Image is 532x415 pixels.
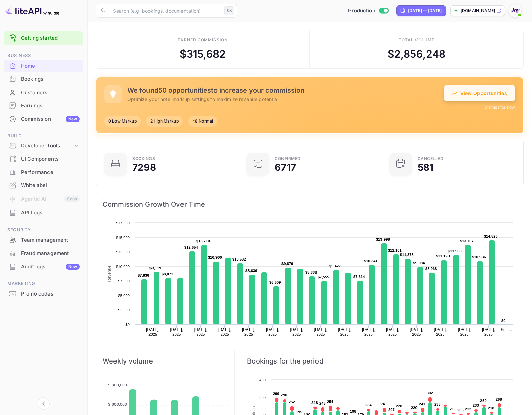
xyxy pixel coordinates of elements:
[296,410,302,414] text: 195
[273,392,279,396] text: 299
[4,60,83,72] a: Home
[444,85,515,101] button: View Opportunities
[21,34,80,42] a: Getting started
[178,37,228,43] div: Earned commission
[4,166,83,179] div: Performance
[305,270,317,274] text: $8,338
[4,247,83,260] a: Fraud management
[501,319,506,323] text: $0
[232,257,246,261] text: $10,632
[4,140,83,152] div: Developer tools
[21,155,80,163] div: UI Components
[314,327,327,336] text: [DATE], 2025
[21,263,80,271] div: Audit logs
[132,163,156,172] div: 7298
[118,308,130,312] text: $2,500
[311,401,318,405] text: 248
[425,267,437,271] text: $8,968
[427,391,433,395] text: 302
[66,264,80,270] div: New
[4,179,83,192] div: Whitelabel
[434,327,447,336] text: [DATE], 2025
[329,264,341,268] text: $9,427
[4,152,83,165] a: UI Components
[116,265,130,269] text: $10,000
[4,152,83,166] div: UI Components
[109,4,222,18] input: Search (e.g. bookings, documentation)
[319,401,326,405] text: 245
[196,239,210,243] text: $13,710
[66,116,80,122] div: New
[4,226,83,234] span: Security
[348,7,375,15] span: Production
[245,269,257,273] text: $8,636
[21,209,80,217] div: API Logs
[473,403,479,407] text: 233
[362,327,375,336] text: [DATE], 2025
[410,327,423,336] text: [DATE], 2025
[408,8,442,14] div: [DATE] — [DATE]
[21,89,80,97] div: Customers
[21,236,80,244] div: Team management
[461,8,495,14] p: [DOMAIN_NAME]
[116,221,130,225] text: $17,500
[4,280,83,287] span: Marketing
[127,96,444,103] p: Optimize your hotel markup settings to maximize revenue potential
[496,397,502,401] text: 268
[127,86,444,94] h5: We found 50 opportunities to increase your commission
[318,275,329,279] text: $7,555
[482,327,495,336] text: [DATE], 2025
[107,265,112,282] text: Revenue
[434,402,441,406] text: 238
[21,102,80,110] div: Earnings
[4,73,83,86] div: Bookings
[4,247,83,260] div: Fraud management
[4,31,83,45] div: Getting started
[146,327,159,336] text: [DATE], 2025
[4,166,83,178] a: Performance
[4,287,83,300] a: Promo codes
[275,163,296,172] div: 6717
[146,118,183,124] span: 2 High Markup
[484,234,498,238] text: $14,520
[132,157,155,161] div: Bookings
[460,239,474,243] text: $13,707
[266,327,279,336] text: [DATE], 2025
[345,7,391,15] div: Switch to Sandbox mode
[184,245,198,249] text: $12,654
[260,378,266,382] text: 400
[290,327,303,336] text: [DATE], 2025
[21,290,80,298] div: Promo codes
[21,115,80,123] div: Commission
[224,6,234,15] div: ⌘K
[327,400,334,404] text: 254
[4,234,83,247] div: Team management
[104,118,141,124] span: 0 Low Markup
[4,99,83,112] div: Earnings
[411,406,418,410] text: 220
[218,327,231,336] text: [DATE], 2025
[413,261,425,265] text: $9,984
[108,383,127,387] tspan: $ 800,000
[386,327,399,336] text: [DATE], 2025
[281,393,287,397] text: 290
[38,397,50,410] button: Collapse navigation
[275,157,301,161] div: Confirmed
[338,327,351,336] text: [DATE], 2025
[4,260,83,273] div: Audit logsNew
[4,132,83,140] span: Build
[399,37,435,43] div: Total volume
[208,255,222,260] text: $10,900
[436,254,450,258] text: $11,128
[247,356,517,367] span: Bookings for the period
[418,157,444,161] div: CANCELLED
[21,75,80,83] div: Bookings
[4,287,83,301] div: Promo codes
[289,400,295,404] text: 252
[108,402,127,407] tspan: $ 600,000
[304,343,322,347] text: Revenue
[484,104,515,110] button: Dismiss for now
[138,273,149,277] text: $7,836
[180,46,226,62] div: $ 315,682
[4,86,83,99] a: Customers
